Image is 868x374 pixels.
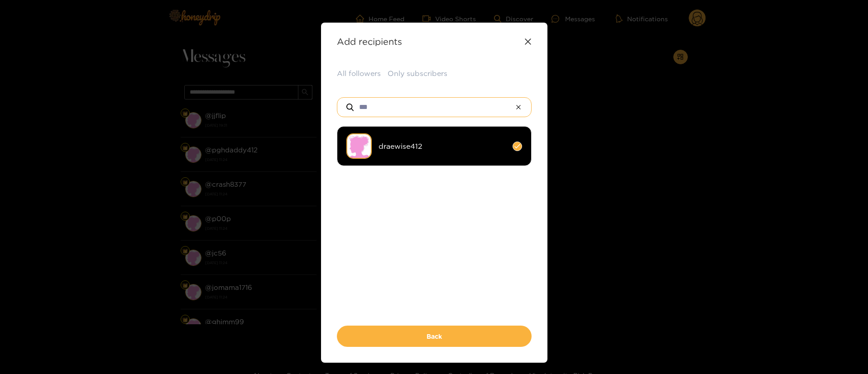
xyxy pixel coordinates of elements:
button: All followers [337,68,381,79]
strong: Add recipients [337,36,402,47]
button: Only subscribers [388,68,447,79]
button: Back [337,326,532,347]
img: no-avatar.png [346,133,372,159]
span: draewise412 [379,141,506,151]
